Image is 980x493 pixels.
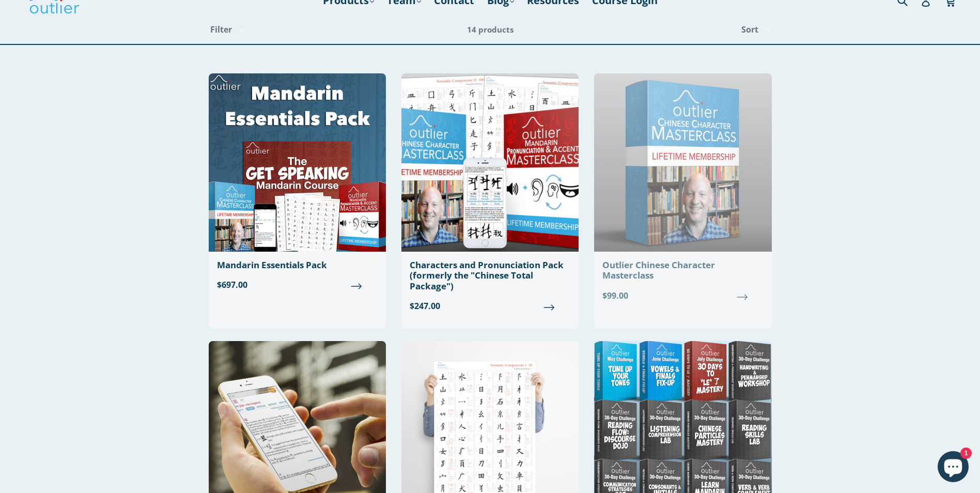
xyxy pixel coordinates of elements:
span: $697.00 [217,279,378,291]
img: Mandarin Essentials Pack [209,73,386,252]
span: $247.00 [410,300,570,312]
a: Outlier Chinese Character Masterclass $99.00 [594,73,771,310]
a: Characters and Pronunciation Pack (formerly the "Chinese Total Package") $247.00 [401,73,579,320]
div: Outlier Chinese Character Masterclass [602,260,763,281]
div: Characters and Pronunciation Pack (formerly the "Chinese Total Package") [410,260,570,291]
inbox-online-store-chat: Shopify online store chat [935,451,972,485]
span: $99.00 [602,289,763,302]
a: Mandarin Essentials Pack $697.00 [209,73,386,299]
img: Chinese Total Package Outlier Linguistics [401,73,579,252]
img: Outlier Chinese Character Masterclass Outlier Linguistics [594,73,771,252]
div: Mandarin Essentials Pack [217,260,378,270]
span: 14 products [467,24,514,35]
